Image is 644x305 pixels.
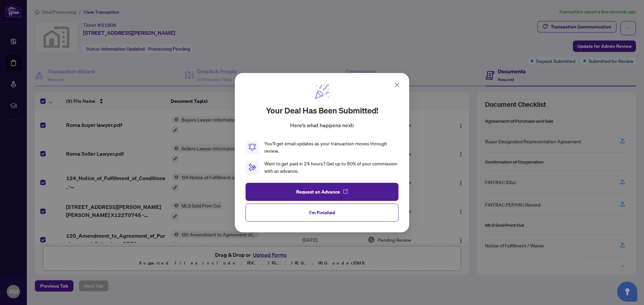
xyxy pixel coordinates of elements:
[264,160,398,175] div: Want to get paid in 24 hours? Get up to 80% of your commission with an advance.
[266,105,378,116] h2: Your deal has been submitted!
[246,203,398,221] button: I'm Finished
[296,186,340,197] span: Request an Advance
[246,182,398,201] button: Request an Advance
[617,282,637,302] button: Open asap
[264,140,398,155] div: You’ll get email updates as your transaction moves through review.
[290,121,354,129] p: Here’s what happens next:
[309,207,335,218] span: I'm Finished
